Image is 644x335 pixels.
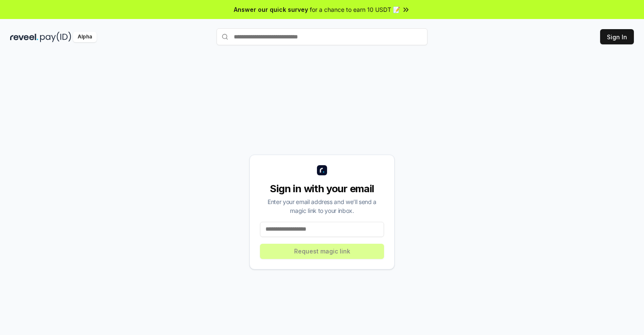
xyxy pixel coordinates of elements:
[234,5,308,14] span: Answer our quick survey
[310,5,400,14] span: for a chance to earn 10 USDT 📝
[260,197,384,215] div: Enter your email address and we’ll send a magic link to your inbox.
[600,29,634,44] button: Sign In
[10,32,38,42] img: reveel_dark
[260,182,384,196] div: Sign in with your email
[317,165,327,175] img: logo_small
[40,32,71,42] img: pay_id
[73,32,97,42] div: Alpha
